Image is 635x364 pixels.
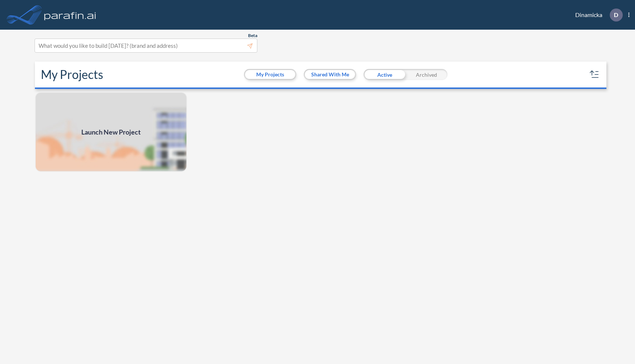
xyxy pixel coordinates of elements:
span: Launch New Project [81,127,141,137]
button: My Projects [245,70,295,79]
button: Shared With Me [305,70,355,79]
img: logo [43,7,98,22]
button: sort [589,69,600,80]
span: Beta [248,33,257,39]
a: Launch New Project [35,92,187,172]
h2: My Projects [41,67,103,82]
div: Active [364,69,406,80]
div: Archived [406,69,447,80]
img: add [35,92,187,172]
p: D [614,11,618,18]
div: Dinamicka [564,9,629,21]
